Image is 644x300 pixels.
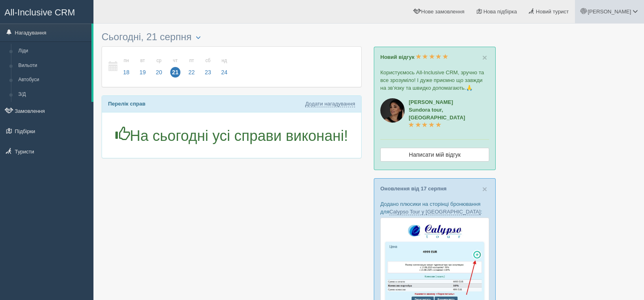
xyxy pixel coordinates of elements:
[421,9,464,15] span: Нове замовлення
[102,32,362,42] h3: Сьогодні, 21 серпня
[409,99,465,128] a: [PERSON_NAME]Sundora tour, [GEOGRAPHIC_DATA]
[15,73,91,87] a: Автобуси
[135,53,150,81] a: вт 19
[121,57,132,64] small: пн
[200,53,216,81] a: сб 23
[380,200,489,216] p: Додано плюсики на сторінці бронювання для :
[15,87,91,102] a: З/Д
[170,57,181,64] small: чт
[203,67,213,78] span: 23
[482,53,487,62] button: Close
[219,67,230,78] span: 24
[536,9,569,15] span: Новий турист
[0,0,93,23] a: All-Inclusive CRM
[119,53,134,81] a: пн 18
[484,9,517,15] span: Нова підбірка
[108,127,355,144] h1: На сьогодні усі справи виконані!
[482,184,487,194] span: ×
[203,57,213,64] small: сб
[380,54,448,60] a: Новий відгук
[184,53,199,81] a: пт 22
[186,67,197,78] span: 22
[168,53,183,81] a: чт 21
[151,53,167,81] a: ср 20
[154,57,164,64] small: ср
[380,148,489,162] a: Написати мій відгук
[380,186,447,192] a: Оновлення від 17 серпня
[154,67,164,78] span: 20
[380,69,489,92] p: Користуємось All-Inclusive CRM, зручно та все зрозуміло! І дуже приємно що завжди на зв’язку та ш...
[219,57,230,64] small: нд
[482,185,487,193] button: Close
[217,53,230,81] a: нд 24
[4,7,75,17] span: All-Inclusive CRM
[588,9,631,15] span: [PERSON_NAME]
[305,101,355,107] a: Додати нагадування
[482,53,487,62] span: ×
[389,209,481,215] a: Calypso Tour у [GEOGRAPHIC_DATA]
[121,67,132,78] span: 18
[186,57,197,64] small: пт
[170,67,181,78] span: 21
[15,58,91,73] a: Вильоти
[15,44,91,58] a: Ліди
[137,57,148,64] small: вт
[108,101,145,107] b: Перелік справ
[137,67,148,78] span: 19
